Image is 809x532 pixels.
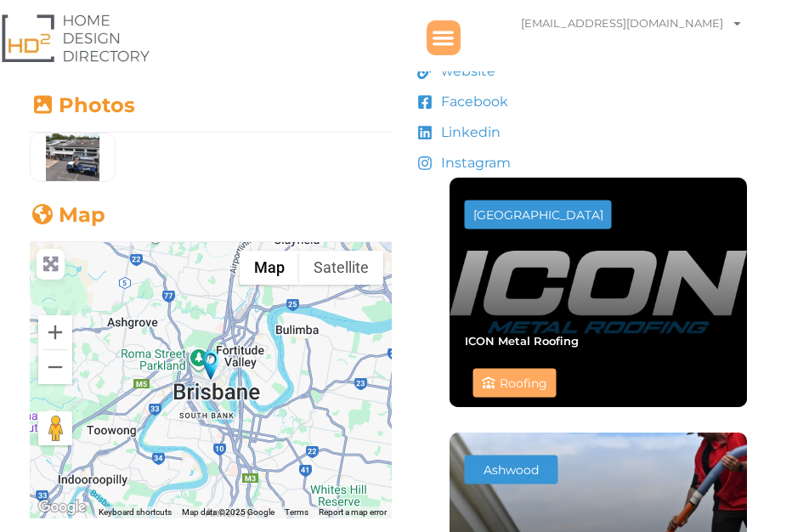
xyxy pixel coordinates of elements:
a: [EMAIL_ADDRESS][DOMAIN_NAME] [520,14,744,31]
a: website [417,61,779,82]
a: Roofing [500,376,547,391]
span: website [437,61,495,82]
a: Report a map error [319,507,387,517]
span: Map data ©2025 Google [182,507,274,517]
div: Menu Toggle [427,20,461,55]
button: Show street map [240,251,299,285]
a: Map [30,202,105,227]
button: Drag Pegman onto the map to open Street View [38,411,72,445]
span: Linkedin [437,122,501,143]
a: ICON Metal Roofing [465,334,579,348]
div: ICON Metal Roofing [202,350,219,380]
button: Zoom out [38,350,72,384]
span: Facebook [437,92,508,112]
img: Google [34,496,90,518]
img: ICON Metal Roofing [613,31,651,70]
button: Show satellite imagery [299,251,383,285]
button: Zoom in [38,315,72,349]
div: [GEOGRAPHIC_DATA] [473,209,603,221]
button: Keyboard shortcuts [99,507,172,518]
a: Open this area in Google Maps (opens a new window) [34,496,90,518]
span: Instagram [437,153,511,173]
a: Terms (opens in new tab) [285,507,308,517]
div: Ashwood [473,464,550,476]
img: main cover page 2 [31,133,115,180]
a: Photos [30,93,135,117]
